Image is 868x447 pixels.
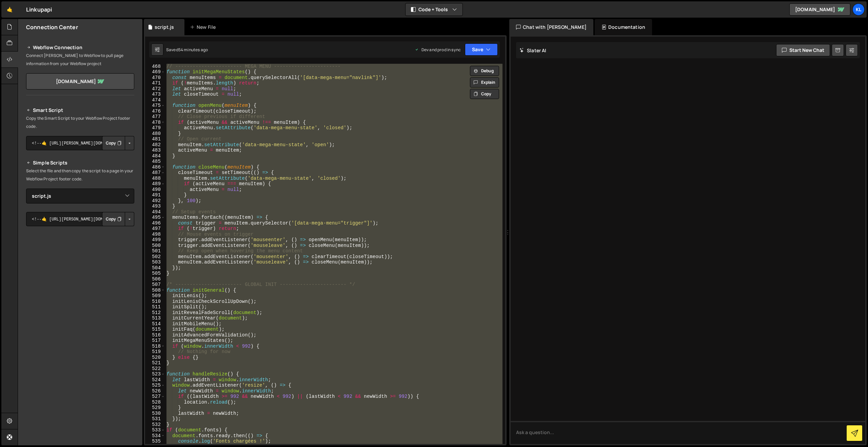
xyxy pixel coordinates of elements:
[26,303,135,364] iframe: YouTube video player
[145,427,165,433] div: 533
[26,159,134,167] h2: Simple Scripts
[26,167,134,183] p: Select the file and then copy the script to a page in your Webflow Project footer code.
[145,69,165,75] div: 469
[145,304,165,310] div: 511
[145,355,165,361] div: 520
[595,19,652,35] div: Documentation
[1,1,18,18] a: 🤙
[145,248,165,254] div: 501
[166,47,208,53] div: Saved
[145,439,165,444] div: 535
[26,106,134,114] h2: Smart Script
[145,148,165,153] div: 483
[145,315,165,321] div: 513
[26,23,78,31] h2: Connection Center
[145,181,165,187] div: 489
[519,47,547,54] h2: Slater AI
[26,52,134,68] p: Connect [PERSON_NAME] to Webflow to pull page information from your Webflow project
[145,377,165,383] div: 524
[26,43,134,52] h2: Webflow Connection
[145,114,165,120] div: 477
[145,86,165,92] div: 472
[145,215,165,220] div: 495
[145,332,165,338] div: 516
[145,422,165,428] div: 532
[145,254,165,260] div: 502
[145,416,165,422] div: 531
[145,400,165,405] div: 528
[145,344,165,349] div: 518
[145,394,165,400] div: 527
[470,77,499,88] button: Explain
[145,109,165,114] div: 476
[145,103,165,109] div: 475
[145,259,165,265] div: 503
[145,97,165,103] div: 474
[145,299,165,305] div: 510
[145,153,165,159] div: 484
[145,349,165,355] div: 519
[415,47,461,53] div: Dev and prod in sync
[145,293,165,299] div: 509
[26,5,52,14] div: Linkupapi
[145,198,165,204] div: 492
[145,243,165,249] div: 500
[145,125,165,131] div: 479
[145,388,165,394] div: 526
[145,64,165,70] div: 468
[178,47,208,53] div: 54 minutes ago
[145,80,165,86] div: 471
[465,43,498,56] button: Save
[145,282,165,288] div: 507
[145,276,165,282] div: 506
[470,89,499,99] button: Copy
[789,3,850,16] a: [DOMAIN_NAME]
[190,24,218,31] div: New File
[145,170,165,176] div: 487
[26,237,135,298] iframe: YouTube video player
[145,411,165,416] div: 530
[145,360,165,366] div: 521
[145,310,165,316] div: 512
[26,73,134,90] a: [DOMAIN_NAME]
[102,136,134,150] div: Button group with nested dropdown
[509,19,593,35] div: Chat with [PERSON_NAME]
[470,66,499,76] button: Debug
[145,92,165,97] div: 473
[145,120,165,125] div: 478
[26,212,134,226] textarea: <!--🤙 [URL][PERSON_NAME][DOMAIN_NAME]> <script>document.addEventListener("DOMContentLoaded", func...
[145,226,165,232] div: 497
[145,327,165,332] div: 515
[145,405,165,411] div: 529
[145,75,165,81] div: 470
[145,366,165,372] div: 522
[145,321,165,327] div: 514
[145,203,165,209] div: 493
[26,114,134,131] p: Copy the Smart Script to your Webflow Project footer code.
[145,288,165,293] div: 508
[406,3,462,16] button: Code + Tools
[852,3,865,16] a: Kl
[145,383,165,388] div: 525
[145,338,165,344] div: 517
[145,176,165,181] div: 488
[102,212,134,226] div: Button group with nested dropdown
[145,220,165,226] div: 496
[155,24,174,31] div: script.js
[145,136,165,142] div: 481
[145,232,165,237] div: 498
[145,187,165,193] div: 490
[145,131,165,137] div: 480
[145,371,165,377] div: 523
[776,44,830,56] button: Start new chat
[102,136,125,150] button: Copy
[26,136,134,150] textarea: <!--🤙 [URL][PERSON_NAME][DOMAIN_NAME]> <script>document.addEventListener("DOMContentLoaded", func...
[102,212,125,226] button: Copy
[145,237,165,243] div: 499
[145,142,165,148] div: 482
[145,159,165,164] div: 485
[145,271,165,276] div: 505
[145,192,165,198] div: 491
[145,164,165,170] div: 486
